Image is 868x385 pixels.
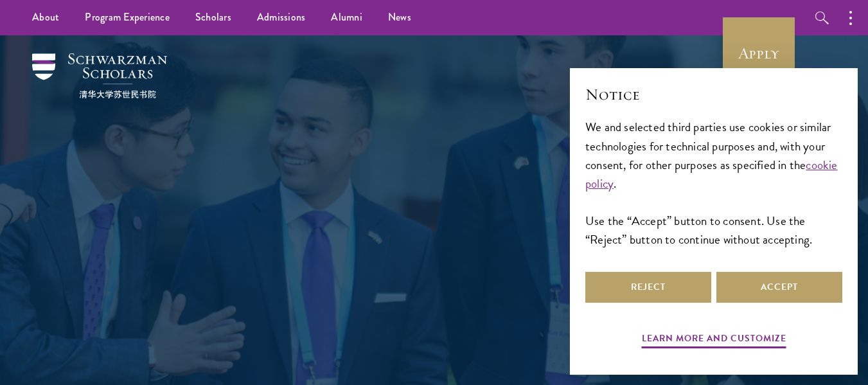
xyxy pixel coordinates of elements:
button: Accept [716,272,842,303]
div: We and selected third parties use cookies or similar technologies for technical purposes and, wit... [585,118,842,248]
button: Reject [585,272,711,303]
h2: Notice [585,84,842,105]
a: Apply [723,17,795,89]
img: Schwarzman Scholars [32,53,167,98]
button: Learn more and customize [642,330,786,350]
a: cookie policy [585,156,838,193]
